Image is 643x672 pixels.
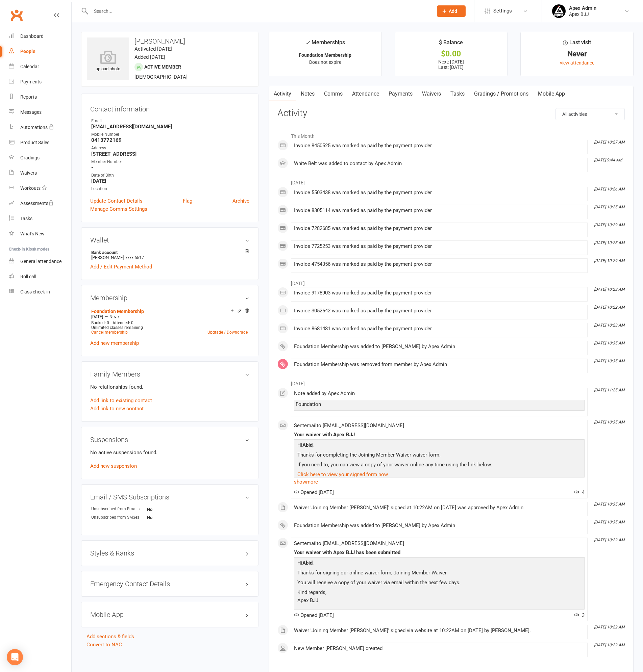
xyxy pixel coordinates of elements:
[9,59,71,74] a: Calendar
[109,314,120,319] span: Never
[296,559,583,569] p: Hi ,
[594,158,622,162] i: [DATE] 9:44 AM
[401,59,501,70] p: Next: [DATE] Last: [DATE]
[90,370,249,378] h3: Family Members
[20,64,39,69] div: Calendar
[86,642,122,648] a: Convert to NAC
[134,54,165,60] time: Added [DATE]
[302,442,313,448] strong: Abid
[594,643,624,647] i: [DATE] 10:22 AM
[296,461,583,470] p: If you need to, you can view a copy of your waiver online any time using the link below:
[9,269,71,284] a: Roll call
[574,612,585,618] span: 3
[594,538,624,542] i: [DATE] 10:22 AM
[594,388,624,392] i: [DATE] 11:25 AM
[134,74,188,80] span: [DEMOGRAPHIC_DATA]
[563,38,591,50] div: Last visit
[560,60,594,66] a: view attendance
[90,580,249,588] h3: Emergency Contact Details
[574,489,585,495] span: 4
[9,29,71,44] a: Dashboard
[90,249,249,261] li: [PERSON_NAME]
[90,197,143,205] a: Update Contact Details
[384,86,417,102] a: Payments
[183,197,192,205] a: Flag
[299,52,351,58] strong: Foundation Membership
[9,196,71,211] a: Assessments
[147,507,186,512] strong: No
[9,254,71,269] a: General attendance kiosk mode
[294,243,585,249] div: Invoice 7725253 was marked as paid by the payment provider
[90,294,249,302] h3: Membership
[9,105,71,120] a: Messages
[594,420,624,424] i: [DATE] 10:35 AM
[91,124,249,130] strong: [EMAIL_ADDRESS][DOMAIN_NAME]
[294,523,585,528] div: Foundation Membership was added to [PERSON_NAME] by Apex Admin
[552,4,566,18] img: thumb_image1745496852.png
[91,159,249,165] div: Member Number
[437,5,466,17] button: Add
[294,391,585,396] div: Note added by Apex Admin
[594,520,624,524] i: [DATE] 10:35 AM
[86,634,134,640] a: Add sections & fields
[20,49,35,54] div: People
[594,223,624,227] i: [DATE] 10:29 AM
[277,129,625,140] li: This Month
[594,305,624,310] i: [DATE] 10:22 AM
[294,143,585,149] div: Invoice 8450525 was marked as paid by the payment provider
[594,359,624,363] i: [DATE] 10:35 AM
[90,405,144,413] a: Add link to new contact
[294,161,585,166] div: White Belt was added to contact by Apex Admin
[294,505,585,511] div: Waiver 'Joining Member [PERSON_NAME]' signed at 10:22AM on [DATE] was approved by Apex Admin
[294,326,585,332] div: Invoice 8681481 was marked as paid by the payment provider
[527,50,627,57] div: Never
[294,477,585,487] a: show more
[417,86,446,102] a: Waivers
[294,612,334,618] span: Opened [DATE]
[594,323,624,328] i: [DATE] 10:23 AM
[90,383,249,391] p: No relationships found.
[269,86,296,102] a: Activity
[232,197,249,205] a: Archive
[294,550,585,555] div: Your waiver with Apex BJJ has been submitted
[90,263,152,271] a: Add / Edit Payment Method
[296,451,583,461] p: Thanks for completing the Joining Member Waiver waiver form.
[9,226,71,241] a: What's New
[8,7,25,24] a: Clubworx
[296,578,583,588] p: You will receive a copy of your waiver via email within the next few days.
[294,628,585,634] div: Waiver 'Joining Member [PERSON_NAME]' signed via website at 10:22AM on [DATE] by [PERSON_NAME].
[20,274,36,279] div: Roll call
[9,44,71,59] a: People
[207,330,248,335] a: Upgrade / Downgrade
[9,211,71,226] a: Tasks
[594,140,624,145] i: [DATE] 10:27 AM
[89,6,428,16] input: Search...
[296,441,583,451] p: Hi ,
[305,38,345,51] div: Memberships
[144,64,181,70] span: Active member
[91,151,249,157] strong: [STREET_ADDRESS]
[91,137,249,143] strong: 0413772169
[294,489,334,495] span: Opened [DATE]
[20,94,37,100] div: Reports
[91,309,144,314] a: Foundation Membership
[91,325,143,330] span: Unlimited classes remaining
[594,258,624,263] i: [DATE] 10:29 AM
[294,646,585,651] div: New Member [PERSON_NAME] created
[294,308,585,314] div: Invoice 3052642 was marked as paid by the payment provider
[20,231,45,236] div: What's New
[9,165,71,181] a: Waivers
[449,8,457,14] span: Add
[90,236,249,244] h3: Wallet
[294,422,404,429] span: Sent email to [EMAIL_ADDRESS][DOMAIN_NAME]
[319,86,347,102] a: Comms
[90,340,139,346] a: Add new membership
[91,131,249,138] div: Mobile Number
[277,276,625,287] li: [DATE]
[296,588,583,606] p: Kind regards, Apex BJJ
[90,463,137,469] a: Add new suspension
[91,145,249,151] div: Address
[594,287,624,292] i: [DATE] 10:23 AM
[91,250,246,255] strong: Bank account
[439,38,463,50] div: $ Balance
